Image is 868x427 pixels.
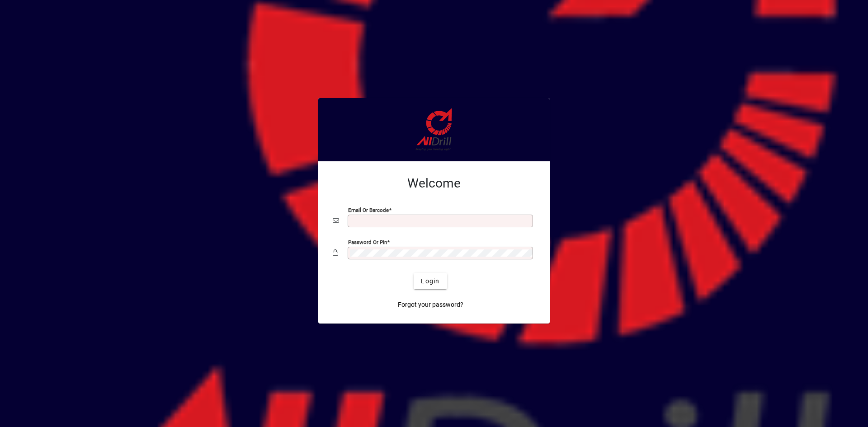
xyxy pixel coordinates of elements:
[414,273,447,289] button: Login
[421,277,439,286] span: Login
[348,207,389,213] mat-label: Email or Barcode
[394,296,467,313] a: Forgot your password?
[333,176,535,191] h2: Welcome
[348,239,387,245] mat-label: Password or Pin
[398,300,463,310] span: Forgot your password?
